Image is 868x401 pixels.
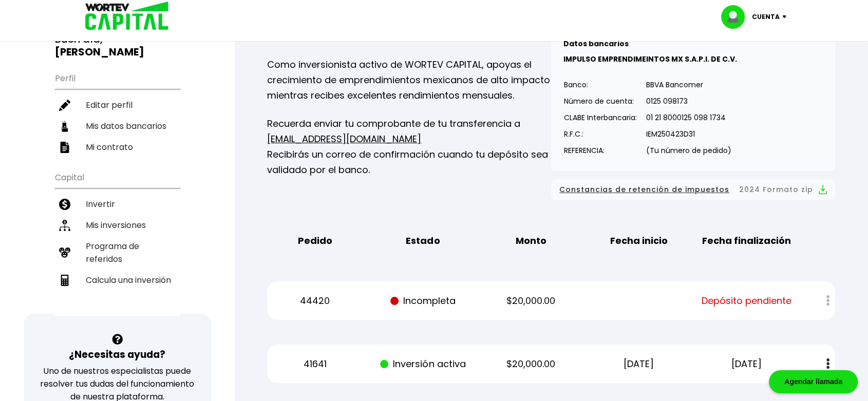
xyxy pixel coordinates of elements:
p: 44420 [270,293,361,309]
p: [DATE] [701,356,792,372]
p: REFERENCIA: [564,143,637,158]
img: recomiendanos-icon.9b8e9327.svg [59,247,70,258]
b: Monto [515,233,546,249]
p: Como inversionista activo de WORTEV CAPITAL, apoyas el crecimiento de emprendimientos mexicanos d... [267,57,551,103]
h3: Buen día, [55,33,180,59]
img: contrato-icon.f2db500c.svg [59,142,70,153]
a: Mis datos bancarios [55,116,180,137]
p: Incompleta [378,293,468,309]
p: 41641 [270,356,361,372]
b: Fecha inicio [610,233,668,249]
p: Banco: [564,77,637,92]
b: Datos bancarios [563,39,629,49]
span: Depósito pendiente [702,293,791,309]
a: Calcula una inversión [55,270,180,291]
span: Constancias de retención de impuestos [559,183,729,196]
b: IMPULSO EMPRENDIMEINTOS MX S.A.P.I. DE C.V. [563,54,737,64]
ul: Capital [55,166,180,316]
p: 0125 098173 [646,93,731,109]
p: BBVA Bancomer [646,77,731,92]
p: Cuenta [752,9,780,25]
p: $20,000.00 [485,293,576,309]
p: CLABE Interbancaria: [564,110,637,125]
img: editar-icon.952d3147.svg [59,100,70,111]
p: 01 21 8000125 098 1734 [646,110,731,125]
b: Estado [406,233,440,249]
b: Fecha finalización [702,233,791,249]
a: [EMAIL_ADDRESS][DOMAIN_NAME] [267,132,421,145]
b: [PERSON_NAME] [55,45,144,59]
p: IEM250423D31 [646,126,731,142]
img: datos-icon.10cf9172.svg [59,121,70,132]
img: invertir-icon.b3b967d7.svg [59,199,70,210]
img: calculadora-icon.17d418c4.svg [59,275,70,286]
p: $20,000.00 [485,356,576,372]
a: Invertir [55,194,180,215]
p: [DATE] [593,356,684,372]
img: inversiones-icon.6695dc30.svg [59,220,70,231]
p: R.F.C.: [564,126,637,142]
a: Programa de referidos [55,236,180,270]
p: Inversión activa [378,356,468,372]
a: Editar perfil [55,94,180,116]
b: Pedido [298,233,332,249]
p: Número de cuenta: [564,93,637,109]
p: (Tu número de pedido) [646,143,731,158]
img: profile-image [721,5,752,29]
a: Mis inversiones [55,215,180,236]
button: Constancias de retención de impuestos2024 Formato zip [559,183,827,196]
img: icon-down [780,15,794,18]
a: Mi contrato [55,137,180,158]
div: Agendar llamada [769,370,858,393]
p: Recuerda enviar tu comprobante de tu transferencia a Recibirás un correo de confirmación cuando t... [267,116,551,178]
h3: ¿Necesitas ayuda? [69,347,165,362]
h2: Mis inversiones [267,24,551,44]
ul: Perfil [55,67,180,158]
